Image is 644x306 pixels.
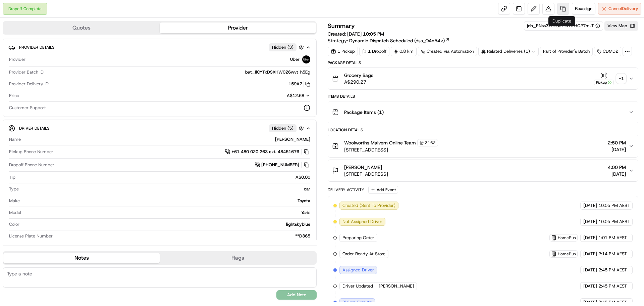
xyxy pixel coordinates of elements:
span: Name [9,136,21,142]
button: Woolworths Malvern Online Team3162[STREET_ADDRESS]2:50 PM[DATE] [328,135,638,157]
span: bat_IlCYTxDSXHW026wvt-h5Eg [245,69,310,75]
span: Provider Details [19,45,54,50]
span: [PERSON_NAME] [379,283,414,289]
button: Hidden (3) [269,43,306,51]
div: 0.8 km [391,47,417,56]
span: 3162 [425,140,436,145]
span: Order Ready At Store [342,251,385,257]
span: 10:05 PM AEST [598,219,630,225]
button: [PERSON_NAME][STREET_ADDRESS]4:00 PM[DATE] [328,160,638,181]
span: Not Assigned Driver [342,219,382,225]
button: Package Items (1) [328,101,638,123]
div: Toyota [22,198,310,204]
span: Cancel Delivery [608,6,638,12]
button: Provider [160,23,316,33]
span: 4:00 PM [608,164,626,171]
div: Items Details [328,94,638,99]
a: [PHONE_NUMBER] [255,161,310,169]
span: 2:45 PM AEST [598,299,627,305]
div: Delivery Activity [328,187,364,192]
span: Price [9,93,19,99]
div: lightskyblue [22,221,310,227]
span: 1:01 PM AEST [598,235,627,241]
button: Pickup+1 [594,72,626,85]
div: Duplicate [548,16,575,26]
span: 2:45 PM AEST [598,267,627,273]
span: [DATE] [608,171,626,177]
button: Quotes [3,23,160,33]
button: 159A2 [288,81,310,87]
span: [DATE] [583,203,597,209]
div: Location Details [328,127,638,133]
div: + 1 [616,74,626,83]
span: Provider [9,56,25,62]
span: HomeRun [558,251,576,257]
div: Package Details [328,60,638,65]
span: [STREET_ADDRESS] [344,171,388,177]
span: Reassign [575,6,592,12]
span: Provider Delivery ID [9,81,49,87]
span: A$12.68 [287,93,304,98]
span: Woolworths Malvern Online Team [344,139,416,146]
span: Package Items ( 1 ) [344,109,384,116]
span: A$290.27 [344,79,373,85]
span: [DATE] 10:05 PM [347,31,384,37]
span: Color [9,221,19,227]
span: Driver Details [19,126,49,131]
button: Flags [160,253,316,263]
button: Hidden (5) [269,124,306,132]
span: Dynamic Dispatch Scheduled (dss_QAn54v) [349,37,445,44]
span: [DATE] [583,267,597,273]
button: Provider DetailsHidden (3) [8,42,311,53]
span: 2:50 PM [608,139,626,146]
div: [PERSON_NAME] [23,136,310,142]
span: Dropoff Phone Number [9,162,54,168]
span: Provider Batch ID [9,69,44,75]
span: 2:14 PM AEST [598,251,627,257]
img: uber-new-logo.jpeg [302,55,310,63]
div: CDMD2 [594,47,621,56]
span: [PERSON_NAME] [344,164,382,171]
div: job_PNss3v5Cod2XEh7HC27mJT [527,23,600,29]
span: [PHONE_NUMBER] [261,162,299,168]
a: +61 480 020 263 ext. 48451676 [225,148,310,156]
div: 1 Dropoff [359,47,389,56]
button: Add Event [368,186,398,194]
div: car [21,186,310,192]
a: Dynamic Dispatch Scheduled (dss_QAn54v) [349,37,450,44]
span: License Plate Number [9,233,53,239]
span: 2:45 PM AEST [598,283,627,289]
span: Pickup Enroute [342,299,372,305]
span: [DATE] [583,235,597,241]
div: Pickup [594,80,614,85]
div: Strategy: [328,37,450,44]
span: [STREET_ADDRESS] [344,146,438,153]
span: Assigned Driver [342,267,374,273]
span: 10:05 PM AEST [598,203,630,209]
button: A$12.68 [251,93,310,99]
span: Hidden ( 5 ) [272,125,293,131]
h3: Summary [328,23,355,29]
button: CancelDelivery [598,3,641,15]
button: View Map [604,21,638,31]
span: [DATE] [583,219,597,225]
span: Preparing Order [342,235,374,241]
div: Related Deliveries (1) [478,47,539,56]
button: Pickup [594,72,614,85]
div: 1 Pickup [328,47,358,56]
span: [DATE] [583,299,597,305]
div: Yaris [24,210,310,216]
button: Grocery BagsA$290.27Pickup+1 [328,68,638,89]
span: Model [9,210,21,216]
button: Reassign [572,3,595,15]
a: Created via Automation [418,47,477,56]
span: Tip [9,174,15,180]
span: Make [9,198,20,204]
button: Driver DetailsHidden (5) [8,123,311,134]
span: Customer Support [9,105,46,111]
span: Grocery Bags [344,72,373,79]
span: Hidden ( 3 ) [272,44,293,50]
span: [DATE] [608,146,626,153]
